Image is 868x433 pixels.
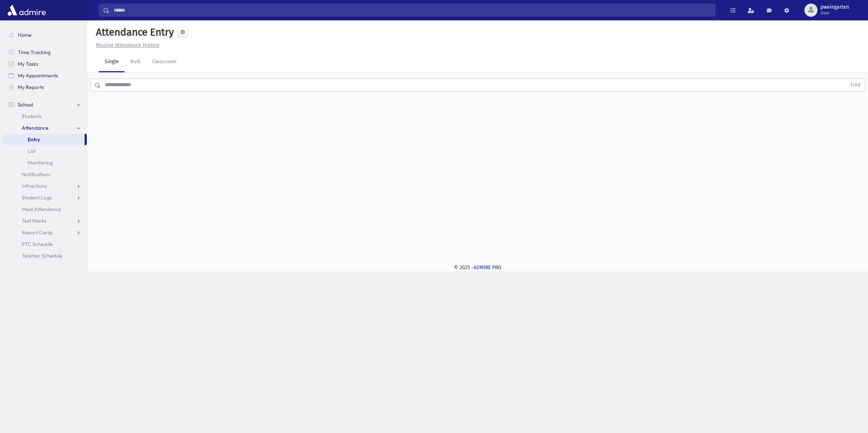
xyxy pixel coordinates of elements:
[3,215,87,227] a: Test Marks
[28,136,40,143] span: Entry
[820,4,849,10] span: pweingarten
[6,3,48,17] img: AdmirePro
[18,49,50,56] span: Time Tracking
[820,10,849,16] span: User
[22,229,53,236] span: Report Cards
[18,72,58,79] span: My Appointments
[28,148,36,154] span: List
[18,84,44,90] span: My Reports
[846,79,865,91] button: Find
[3,227,87,238] a: Report Cards
[3,46,87,58] a: Time Tracking
[96,42,159,48] u: Missing Attendance History
[18,101,33,108] span: School
[99,52,125,72] a: Single
[93,42,159,48] a: Missing Attendance History
[22,206,61,213] span: Meal Attendance
[93,26,174,39] h5: Attendance Entry
[474,264,502,271] a: ADMIRE PRO
[146,52,182,72] a: Classroom
[3,180,87,192] a: Infractions
[3,134,85,145] a: Entry
[125,52,146,72] a: Bulk
[99,264,856,271] div: © 2025 -
[18,32,32,38] span: Home
[22,252,62,259] span: Teacher Schedule
[3,110,87,122] a: Students
[22,194,52,201] span: Student Logs
[22,183,47,189] span: Infractions
[22,113,42,120] span: Students
[3,58,87,70] a: My Tasks
[3,122,87,134] a: Attendance
[3,250,87,262] a: Teacher Schedule
[3,203,87,215] a: Meal Attendance
[22,171,50,178] span: Notifications
[3,238,87,250] a: PTC Schedule
[3,192,87,203] a: Student Logs
[3,29,87,41] a: Home
[18,61,38,67] span: My Tasks
[22,218,46,224] span: Test Marks
[22,241,53,247] span: PTC Schedule
[3,157,87,169] a: Monitoring
[3,70,87,81] a: My Appointments
[28,159,53,166] span: Monitoring
[3,81,87,93] a: My Reports
[109,4,715,17] input: Search
[3,99,87,110] a: School
[3,145,87,157] a: List
[3,169,87,180] a: Notifications
[22,125,49,131] span: Attendance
